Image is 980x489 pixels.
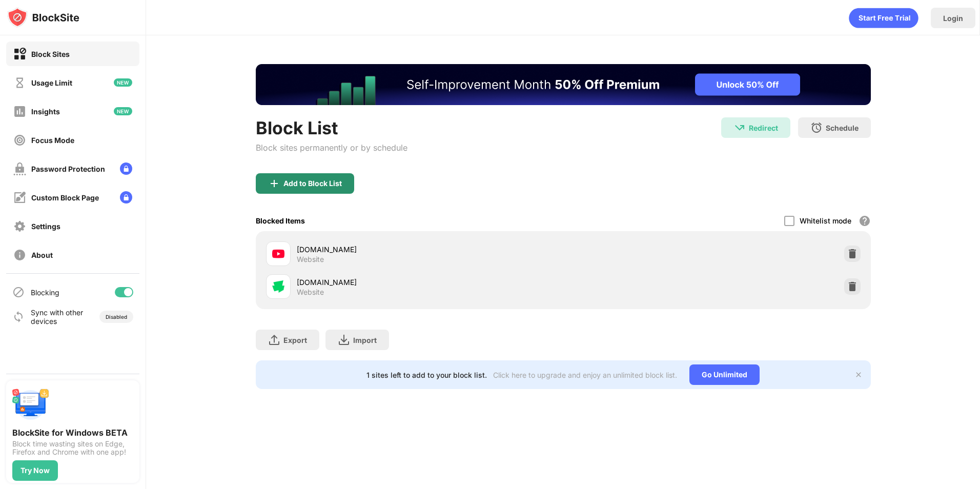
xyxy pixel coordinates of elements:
[13,220,26,233] img: settings-off.svg
[256,142,407,153] div: Block sites permanently or by schedule
[13,105,26,118] img: insights-off.svg
[256,64,871,105] iframe: Banner
[297,244,563,255] div: [DOMAIN_NAME]
[256,117,407,138] div: Block List
[12,386,49,423] img: push-desktop.svg
[272,280,284,293] img: favicons
[283,336,307,344] div: Export
[826,124,859,132] div: Schedule
[12,311,25,323] img: sync-icon.svg
[31,251,53,259] div: About
[114,107,132,115] img: new-icon.svg
[114,78,132,87] img: new-icon.svg
[120,191,132,203] img: lock-menu.svg
[297,277,563,288] div: [DOMAIN_NAME]
[31,222,60,231] div: Settings
[31,107,60,116] div: Insights
[297,255,324,264] div: Website
[689,364,760,385] div: Go Unlimited
[31,136,74,145] div: Focus Mode
[31,78,72,87] div: Usage Limit
[31,193,99,202] div: Custom Block Page
[13,191,26,204] img: customize-block-page-off.svg
[7,7,79,28] img: logo-blocksite.svg
[21,466,50,475] div: Try Now
[256,216,305,225] div: Blocked Items
[12,427,133,438] div: BlockSite for Windows BETA
[106,314,127,320] div: Disabled
[13,162,26,175] img: password-protection-off.svg
[13,48,26,60] img: block-on.svg
[854,371,863,379] img: x-button.svg
[31,308,84,325] div: Sync with other devices
[493,371,677,379] div: Click here to upgrade and enjoy an unlimited block list.
[272,248,284,260] img: favicons
[31,288,59,297] div: Blocking
[12,286,25,298] img: blocking-icon.svg
[366,371,487,379] div: 1 sites left to add to your block list.
[943,14,963,23] div: Login
[31,165,105,173] div: Password Protection
[353,336,377,344] div: Import
[13,249,26,261] img: about-off.svg
[283,179,342,188] div: Add to Block List
[120,162,132,175] img: lock-menu.svg
[297,288,324,297] div: Website
[13,134,26,147] img: focus-off.svg
[749,124,778,132] div: Redirect
[12,440,133,456] div: Block time wasting sites on Edge, Firefox and Chrome with one app!
[31,50,70,58] div: Block Sites
[800,216,851,225] div: Whitelist mode
[849,8,918,28] div: animation
[13,76,26,89] img: time-usage-off.svg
